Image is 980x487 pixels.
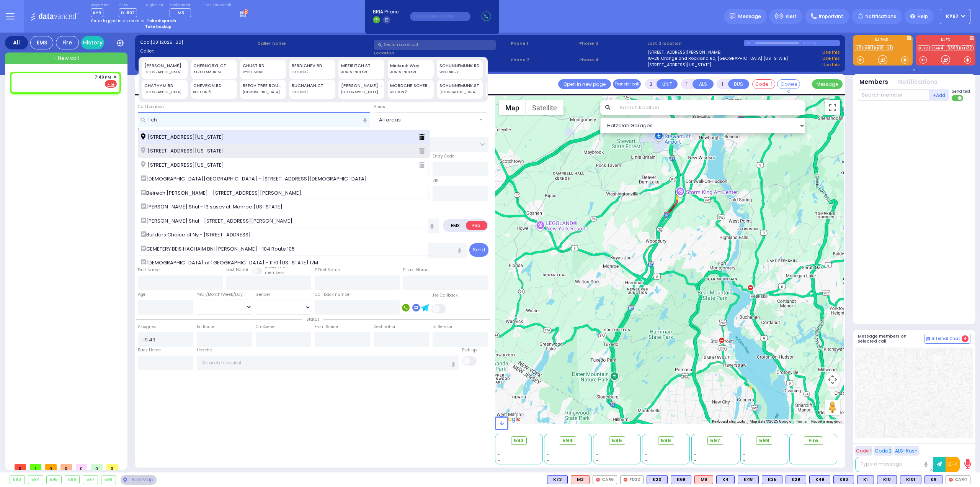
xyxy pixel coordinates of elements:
div: CHATHAM RD [144,82,185,89]
span: [STREET_ADDRESS][US_STATE] [141,147,227,155]
span: Phone 4 [579,57,645,63]
div: K1 [857,475,874,484]
span: KY9 [91,8,103,17]
div: CHEVRON RD [193,82,234,89]
span: Phone 1 [511,40,577,47]
button: ALS-Rush [894,446,919,456]
span: [08112025_60] [150,39,183,45]
span: Alert [786,13,797,20]
span: - [645,452,647,457]
a: K101 [864,45,875,51]
div: CAR4 [946,475,970,484]
a: 3309 [946,45,960,51]
button: Show satellite imagery [526,100,563,115]
span: 1 [30,464,41,470]
span: 0 [45,464,57,470]
button: Show street map [499,100,526,115]
span: Phone 2 [511,57,577,63]
h5: Message members on selected call [858,334,924,344]
div: K49 [809,475,830,484]
span: - [694,457,696,463]
div: K20 [647,475,668,484]
span: [DEMOGRAPHIC_DATA] of [GEOGRAPHIC_DATA] - 1170 [US_STATE] 17M [141,259,321,267]
button: Toggle fullscreen view [825,100,840,115]
span: members [265,270,284,275]
button: Send [469,243,488,257]
a: Open in new page [558,79,611,89]
div: CAR6 [593,475,617,484]
label: Entry Code [433,153,454,159]
button: BUS [728,79,749,89]
img: red-radio-icon.svg [596,478,600,482]
span: - [694,452,696,457]
span: CEMETERY BEIS HACHAIM BNI [PERSON_NAME] - 104 Route 105 [141,245,297,253]
span: 593 [514,437,524,444]
span: All areas [379,116,401,124]
img: red-radio-icon.svg [624,478,627,482]
div: BLS [877,475,897,484]
span: Notifications [866,13,896,20]
div: EMS [30,36,53,49]
span: 595 [612,437,622,444]
button: KY67 [940,9,970,24]
div: K25 [762,475,782,484]
div: BLS [833,475,854,484]
label: Caller name [257,40,372,47]
div: MORDCHE SCHER BLVD [390,82,431,89]
input: Search hospital [197,356,459,370]
div: K4 [716,475,735,484]
span: Status [302,316,323,322]
span: BRIA Phone [373,8,399,15]
div: VYOEL MOSHE [243,70,284,75]
span: 0 [60,464,72,470]
span: Phone 3 [579,40,645,47]
div: BLS [924,475,942,484]
label: Areas [374,104,385,110]
img: message.svg [730,13,735,19]
span: 0 [15,464,26,470]
span: 7:49 PM [95,74,111,80]
a: History [81,36,104,49]
label: Location [374,50,508,56]
img: red-radio-icon.svg [949,478,953,482]
label: Dispatcher [91,3,110,8]
label: Assigned [138,324,157,330]
div: K29 [786,475,806,484]
div: 594 [28,476,43,484]
button: Notifications [898,78,938,87]
span: Fire [808,437,818,444]
label: Fire units on call [203,3,231,8]
a: Open this area in Google Maps (opens a new window) [497,414,522,424]
button: UNIT [657,79,678,89]
div: ALS KJ [694,475,713,484]
div: FD22 [620,475,644,484]
div: 596 [65,476,80,484]
button: Drag Pegman onto the map to open Street View [825,400,840,415]
span: Builders Choice of Ny - [STREET_ADDRESS] [141,231,253,239]
span: - [547,446,549,452]
span: Send text [952,89,970,94]
span: 594 [562,437,573,444]
div: SECTION 2 [292,70,333,75]
label: ZIP [433,178,438,184]
span: Message [738,13,761,20]
label: Gender [256,292,270,298]
div: CHUST RD [243,62,284,69]
span: [PERSON_NAME] Shul - 13 sasev ct. Monroe [US_STATE] [141,203,285,211]
span: - [498,452,500,457]
div: ATZEI TAMURIM [193,70,234,75]
input: Search member [858,89,929,101]
label: Location Name [138,127,168,133]
span: 4 [962,335,969,342]
div: ALS [571,475,590,484]
span: D-802 [119,8,137,17]
span: - [596,446,598,452]
div: [GEOGRAPHIC_DATA] [144,90,185,95]
button: Members [859,78,888,87]
div: M6 [694,475,713,484]
div: K83 [833,475,854,484]
label: Hospital [197,347,214,353]
div: BUCHANAN CT [292,82,333,89]
a: Use this [822,55,840,62]
button: Message [812,79,843,89]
